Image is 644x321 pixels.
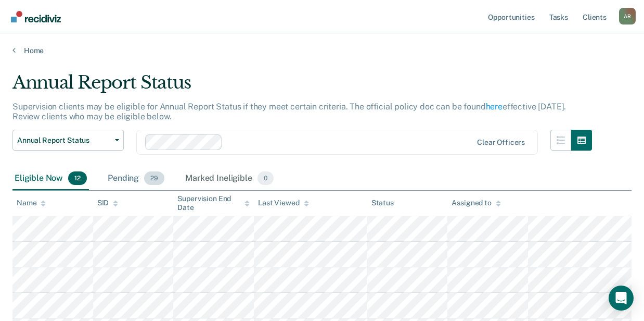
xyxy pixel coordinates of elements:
span: 29 [144,171,164,185]
a: here [486,102,503,112]
div: Clear officers [477,138,525,147]
div: SID [97,199,119,207]
div: Assigned to [452,199,500,207]
span: Annual Report Status [17,136,111,145]
img: Recidiviz [11,11,61,22]
div: Supervision End Date [177,194,250,212]
a: Home [12,46,632,55]
span: 0 [257,171,274,185]
div: A R [619,8,636,24]
span: 12 [68,171,87,185]
div: Marked Ineligible0 [183,167,276,190]
div: Open Intercom Messenger [609,286,634,311]
div: Name [17,199,46,207]
div: Last Viewed [258,199,308,207]
div: Annual Report Status [12,72,592,102]
div: Eligible Now12 [12,167,89,190]
div: Status [371,199,394,207]
p: Supervision clients may be eligible for Annual Report Status if they meet certain criteria. The o... [12,102,566,121]
button: Profile dropdown button [619,8,636,24]
div: Pending29 [106,167,166,190]
button: Annual Report Status [12,130,124,151]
